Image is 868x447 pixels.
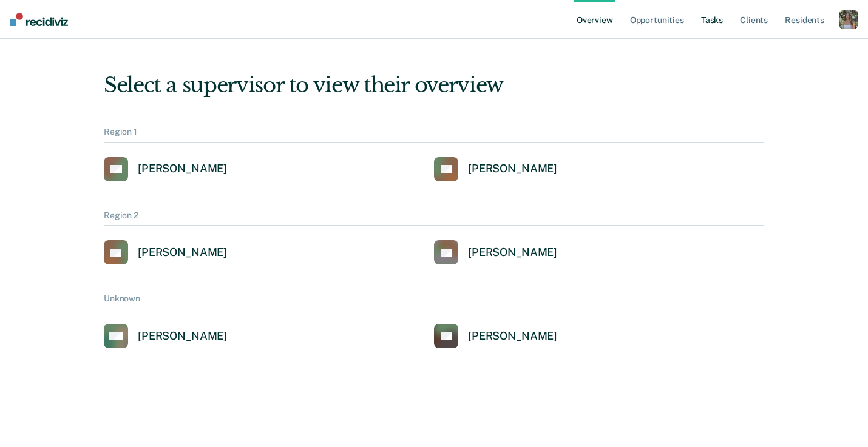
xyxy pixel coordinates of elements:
div: Unknown [104,294,764,309]
div: [PERSON_NAME] [468,162,557,176]
div: Region 2 [104,210,764,226]
div: [PERSON_NAME] [138,162,227,176]
a: [PERSON_NAME] [104,240,227,264]
div: Region 1 [104,127,764,143]
a: [PERSON_NAME] [434,324,557,348]
div: [PERSON_NAME] [138,246,227,260]
a: [PERSON_NAME] [104,324,227,348]
div: [PERSON_NAME] [138,329,227,343]
a: [PERSON_NAME] [104,157,227,181]
a: [PERSON_NAME] [434,157,557,181]
div: [PERSON_NAME] [468,329,557,343]
img: Recidiviz [10,13,68,26]
div: [PERSON_NAME] [468,246,557,260]
a: [PERSON_NAME] [434,240,557,264]
div: Select a supervisor to view their overview [104,73,764,98]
